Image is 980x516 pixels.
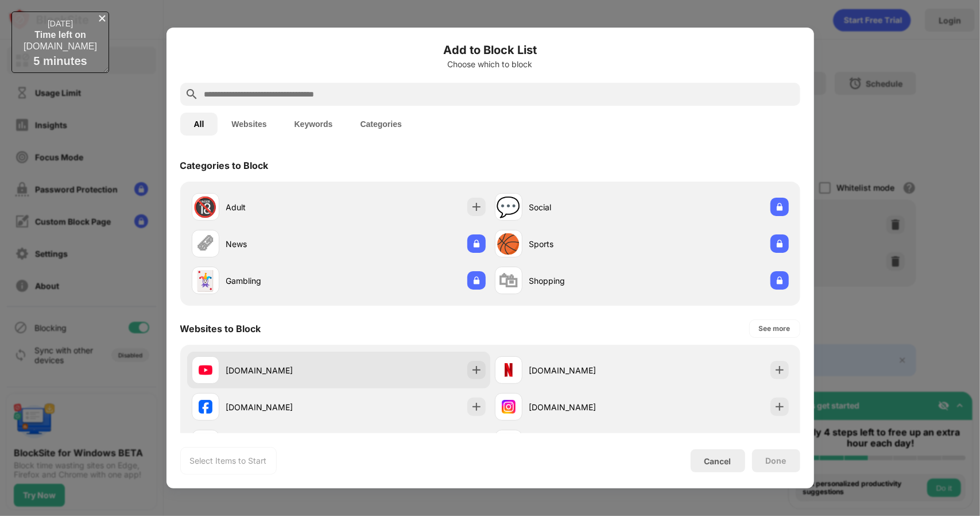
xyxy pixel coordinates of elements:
[199,400,212,414] img: favicons
[529,201,642,213] div: Social
[193,269,218,292] div: 🃏
[226,275,339,287] div: Gambling
[180,60,800,69] div: Choose which to block
[759,323,791,334] div: See more
[185,87,199,101] img: search.svg
[281,113,347,136] button: Keywords
[226,364,339,376] div: [DOMAIN_NAME]
[529,275,642,287] div: Shopping
[529,401,642,413] div: [DOMAIN_NAME]
[196,232,215,256] div: 🗞
[347,113,416,136] button: Categories
[704,456,731,466] div: Cancel
[497,195,521,219] div: 💬
[180,323,261,334] div: Websites to Block
[193,195,218,219] div: 🔞
[226,401,339,413] div: [DOMAIN_NAME]
[499,269,518,292] div: 🛍
[529,238,642,250] div: Sports
[497,232,521,256] div: 🏀
[529,364,642,376] div: [DOMAIN_NAME]
[226,201,339,213] div: Adult
[218,113,280,136] button: Websites
[199,363,212,377] img: favicons
[226,238,339,250] div: News
[180,160,269,171] div: Categories to Block
[180,113,218,136] button: All
[502,400,516,414] img: favicons
[190,455,267,467] div: Select Items to Start
[180,41,800,59] h6: Add to Block List
[502,363,516,377] img: favicons
[766,456,787,465] div: Done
